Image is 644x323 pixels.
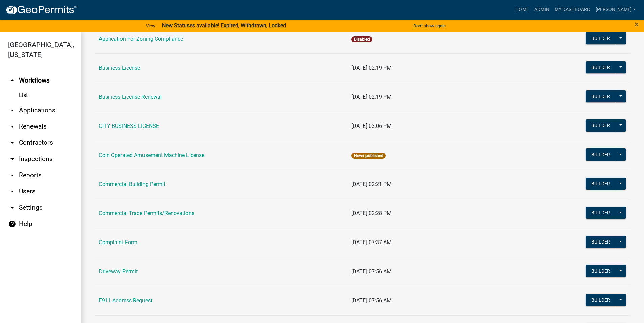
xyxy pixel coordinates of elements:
[513,3,532,16] a: Home
[99,65,140,71] a: Business License
[586,148,616,161] button: Builder
[99,297,152,304] a: E911 Address Request
[351,94,392,100] span: [DATE] 02:19 PM
[8,106,16,114] i: arrow_drop_down
[99,36,183,42] a: Application For Zoning Compliance
[8,171,16,179] i: arrow_drop_down
[351,65,392,71] span: [DATE] 02:19 PM
[351,153,385,159] span: Never published
[99,268,138,275] a: Driveway Permit
[635,20,639,28] button: Close
[552,3,593,16] a: My Dashboard
[8,155,16,163] i: arrow_drop_down
[8,76,16,85] i: arrow_drop_up
[143,20,158,31] a: View
[351,268,392,275] span: [DATE] 07:56 AM
[8,139,16,147] i: arrow_drop_down
[8,204,16,212] i: arrow_drop_down
[586,61,616,73] button: Builder
[8,122,16,131] i: arrow_drop_down
[351,239,392,246] span: [DATE] 07:37 AM
[99,239,137,246] a: Complaint Form
[410,20,448,31] button: Don't show again
[99,181,165,187] a: Commercial Building Permit
[8,220,16,228] i: help
[351,123,392,129] span: [DATE] 03:06 PM
[99,152,204,158] a: Coin Operated Amusement Machine License
[162,22,286,29] strong: New Statuses available! Expired, Withdrawn, Locked
[586,178,616,190] button: Builder
[99,123,159,129] a: CITY BUSINESS LICENSE
[586,32,616,44] button: Builder
[99,94,162,100] a: Business License Renewal
[351,181,392,187] span: [DATE] 02:21 PM
[586,119,616,132] button: Builder
[593,3,639,16] a: [PERSON_NAME]
[99,210,194,216] a: Commercial Trade Permits/Renovations
[351,210,392,216] span: [DATE] 02:28 PM
[586,90,616,102] button: Builder
[635,20,639,29] span: ×
[586,236,616,248] button: Builder
[586,294,616,306] button: Builder
[351,297,392,304] span: [DATE] 07:56 AM
[532,3,552,16] a: Admin
[586,265,616,277] button: Builder
[586,207,616,219] button: Builder
[8,187,16,195] i: arrow_drop_down
[351,36,372,42] span: Disabled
